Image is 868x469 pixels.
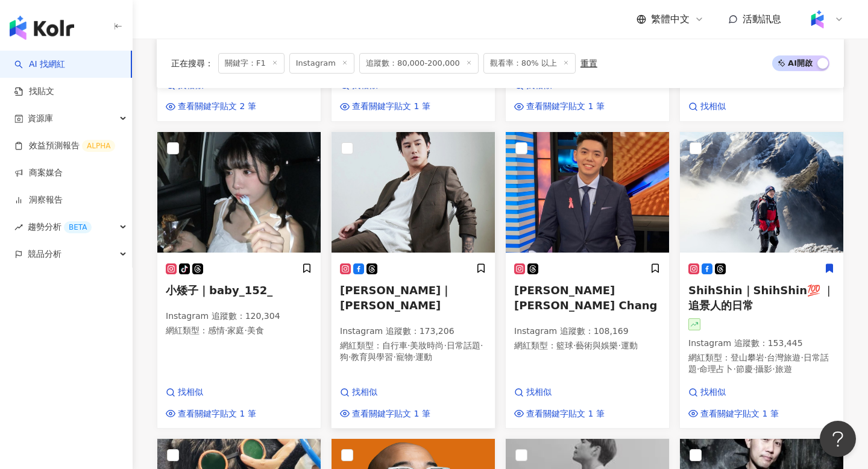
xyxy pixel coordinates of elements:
[14,140,115,152] a: 效益預測報告ALPHA
[157,131,321,429] a: KOL Avatar小矮子｜baby_152_Instagram 追蹤數：120,304網紅類型：感情·家庭·美食找相似查看關鍵字貼文 1 筆
[688,101,726,113] a: 找相似
[331,131,495,429] a: KOL Avatar[PERSON_NAME]｜[PERSON_NAME]Instagram 追蹤數：173,206網紅類型：自行車·美妝時尚·日常話題·狗·教育與學習·寵物·運動找相似查看關鍵...
[483,53,576,74] span: 觀看率：80% 以上
[743,13,781,25] span: 活動訊息
[556,341,573,350] span: 籃球
[14,194,63,206] a: 洞察報告
[700,101,726,113] span: 找相似
[14,223,23,231] span: rise
[340,326,486,338] p: Instagram 追蹤數 ： 173,206
[407,341,410,350] span: ·
[526,101,605,113] span: 查看關鍵字貼文 1 筆
[348,352,351,362] span: ·
[171,58,213,68] span: 正在搜尋 ：
[731,353,764,362] span: 登山攀岩
[514,408,605,420] a: 查看關鍵字貼文 1 筆
[14,58,65,71] a: searchAI 找網紅
[806,8,829,31] img: Kolr%20app%20icon%20%281%29.png
[700,408,779,420] span: 查看關鍵字貼文 1 筆
[352,101,430,113] span: 查看關鍵字貼文 1 筆
[208,326,225,335] span: 感情
[340,352,348,362] span: 狗
[580,58,597,68] div: 重置
[767,353,800,362] span: 台灣旅遊
[244,326,247,335] span: ·
[514,386,605,398] a: 找相似
[820,421,856,457] iframe: Help Scout Beacon - Open
[506,132,669,253] img: KOL Avatar
[359,53,479,74] span: 追蹤數：80,000-200,000
[526,408,605,420] span: 查看關鍵字貼文 1 筆
[514,340,661,352] p: 網紅類型 ：
[166,284,272,297] span: 小矮子｜baby_152_
[410,341,444,350] span: 美妝時尚
[480,341,483,350] span: ·
[651,13,690,26] span: 繁體中文
[340,340,486,364] p: 網紅類型 ：
[736,364,753,374] span: 節慶
[514,326,661,338] p: Instagram 追蹤數 ： 108,169
[340,386,430,398] a: 找相似
[10,16,74,40] img: logo
[14,167,63,179] a: 商案媒合
[755,364,772,374] span: 攝影
[393,352,395,362] span: ·
[444,341,446,350] span: ·
[166,101,256,113] a: 查看關鍵字貼文 2 筆
[688,352,835,376] p: 網紅類型 ：
[699,364,733,374] span: 命理占卜
[225,326,227,335] span: ·
[680,132,843,253] img: KOL Avatar
[352,386,377,398] span: 找相似
[800,353,803,362] span: ·
[621,341,638,350] span: 運動
[514,284,657,312] span: [PERSON_NAME][PERSON_NAME] Chang
[396,352,413,362] span: 寵物
[697,364,699,374] span: ·
[688,386,779,398] a: 找相似
[178,101,256,113] span: 查看關鍵字貼文 2 筆
[447,341,480,350] span: 日常話題
[688,284,833,312] span: ShihShin｜ShihShin💯 ❘ 追景人的日常
[764,353,767,362] span: ·
[382,341,407,350] span: 自行車
[28,241,61,268] span: 競品分析
[64,221,92,233] div: BETA
[505,131,670,429] a: KOL Avatar[PERSON_NAME][PERSON_NAME] ChangInstagram 追蹤數：108,169網紅類型：籃球·藝術與娛樂·運動找相似查看關鍵字貼文 1 筆
[688,338,835,350] p: Instagram 追蹤數 ： 153,445
[340,101,430,113] a: 查看關鍵字貼文 1 筆
[227,326,244,335] span: 家庭
[618,341,620,350] span: ·
[772,364,775,374] span: ·
[14,86,54,98] a: 找貼文
[340,284,451,312] span: [PERSON_NAME]｜[PERSON_NAME]
[514,101,605,113] a: 查看關鍵字貼文 1 筆
[688,408,779,420] a: 查看關鍵字貼文 1 筆
[679,131,844,429] a: KOL AvatarShihShin｜ShihShin💯 ❘ 追景人的日常Instagram 追蹤數：153,445網紅類型：登山攀岩·台灣旅遊·日常話題·命理占卜·節慶·攝影·旅遊找相似查看關...
[573,341,576,350] span: ·
[247,326,264,335] span: 美食
[166,310,312,323] p: Instagram 追蹤數 ： 120,304
[340,408,430,420] a: 查看關鍵字貼文 1 筆
[166,325,312,337] p: 網紅類型 ：
[218,53,285,74] span: 關鍵字：F1
[753,364,755,374] span: ·
[166,386,256,398] a: 找相似
[526,386,552,398] span: 找相似
[415,352,432,362] span: 運動
[332,132,495,253] img: KOL Avatar
[352,408,430,420] span: 查看關鍵字貼文 1 筆
[289,53,354,74] span: Instagram
[28,105,53,132] span: 資源庫
[28,213,92,241] span: 趨勢分析
[576,341,618,350] span: 藝術與娛樂
[157,132,321,253] img: KOL Avatar
[733,364,735,374] span: ·
[413,352,415,362] span: ·
[775,364,792,374] span: 旅遊
[166,408,256,420] a: 查看關鍵字貼文 1 筆
[178,408,256,420] span: 查看關鍵字貼文 1 筆
[700,386,726,398] span: 找相似
[351,352,393,362] span: 教育與學習
[178,386,203,398] span: 找相似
